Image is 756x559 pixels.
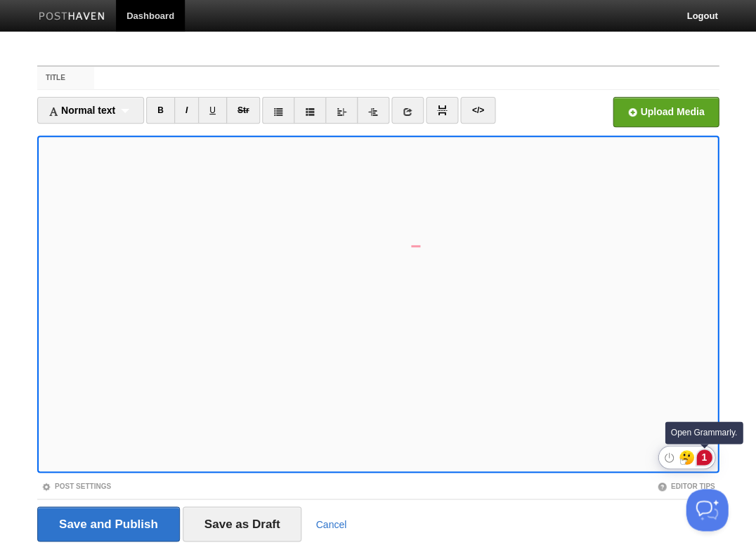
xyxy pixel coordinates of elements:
[657,482,715,489] a: Editor Tips
[198,97,227,124] a: U
[37,67,94,89] label: Title
[460,97,495,124] a: </>
[39,12,105,22] img: Posthaven-bar
[48,105,115,116] span: Normal text
[437,105,447,115] img: pagebreak-icon.png
[146,97,175,124] a: B
[174,97,199,124] a: I
[226,97,261,124] a: Str
[183,506,302,541] input: Save as Draft
[237,105,249,115] del: Str
[37,506,180,541] input: Save and Publish
[686,489,728,531] iframe: Help Scout Beacon - Open
[41,482,111,489] a: Post Settings
[315,518,346,530] a: Cancel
